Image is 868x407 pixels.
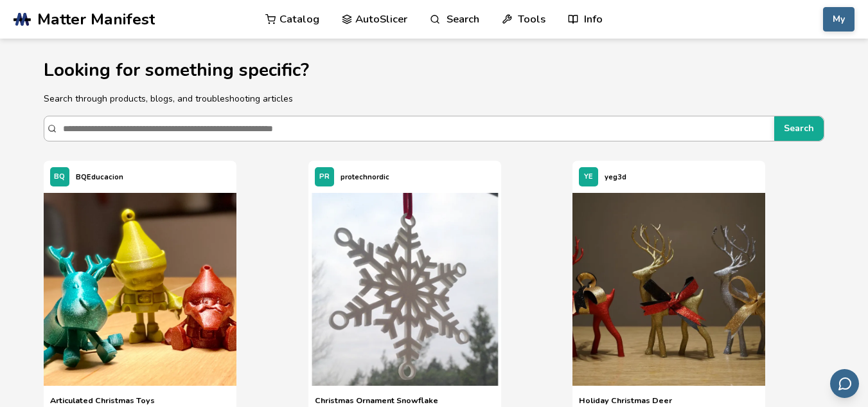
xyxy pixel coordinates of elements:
[605,170,626,184] p: yeg3d
[37,10,155,28] span: Matter Manifest
[44,92,825,105] p: Search through products, blogs, and troubleshooting articles
[341,170,389,184] p: protechnordic
[830,369,859,398] button: Send feedback via email
[823,7,855,32] button: My
[63,117,768,140] input: Search
[54,173,65,181] span: BQ
[44,60,825,80] h1: Looking for something specific?
[774,116,824,141] button: Search
[76,170,123,184] p: BQEducacion
[319,173,330,181] span: PR
[584,173,593,181] span: YE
